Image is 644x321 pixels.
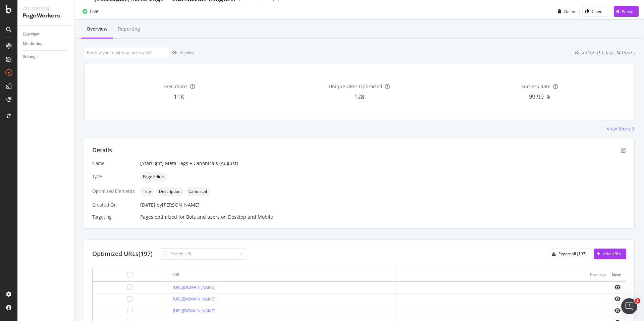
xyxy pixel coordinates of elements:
div: Pages optimized for on [140,214,626,220]
button: Clone [582,6,608,17]
span: Unique URLs Optimized [329,83,382,90]
button: Delete [555,6,577,17]
input: Preview your optimization on a URL [84,47,169,58]
div: Previous [590,272,606,278]
div: Targeting [92,214,135,220]
div: by [PERSON_NAME] [157,202,200,208]
span: Description [159,190,180,194]
div: Add URLs [603,251,621,257]
div: Live [90,8,99,15]
a: Settings [23,53,69,60]
div: Activation [23,5,69,12]
div: Type [92,173,135,180]
div: Based on the last 24 hours [575,49,635,56]
button: Previous [590,271,606,279]
button: Add URLs [594,249,626,259]
div: Overview [87,25,107,32]
div: Preview [179,50,194,55]
div: Export all (197) [558,251,587,257]
a: Monitoring [23,41,69,48]
input: Search URL [161,248,246,260]
button: Preview [169,47,194,58]
span: Success Rate [521,83,550,90]
div: Name [92,160,135,167]
a: Overview [23,31,69,38]
span: 1 [635,298,640,304]
div: Created On [92,202,135,208]
div: [StarLight] Meta Tags + Canonicals (August) [140,160,626,167]
span: Title [143,190,151,194]
div: Settings [23,53,38,60]
div: Desktop and Mobile [228,214,273,220]
div: URL [173,272,180,278]
a: [URL][DOMAIN_NAME] [173,308,215,314]
button: Export all (197) [549,249,592,259]
span: Page Editor [143,175,164,179]
a: [URL][DOMAIN_NAME] [173,284,215,290]
span: Canonical [189,190,207,194]
div: Bots and users [186,214,220,220]
div: Next [612,272,621,278]
div: pen-to-square [621,148,626,153]
div: Monitoring [23,41,43,48]
div: Reporting [118,25,140,32]
div: Optimized Elements [92,188,135,195]
span: 128 [354,93,364,101]
div: Details [92,146,112,155]
div: View More [607,125,630,132]
span: 11K [174,93,184,101]
div: Overview [23,31,39,38]
button: Pause [614,6,639,17]
div: neutral label [140,187,154,196]
span: 99.99 % [529,93,550,101]
button: Next [612,271,621,279]
i: eye [614,296,621,302]
div: Optimized URLs (197) [92,250,153,258]
div: [DATE] [140,202,626,208]
iframe: Intercom live chat [621,298,637,314]
a: View More [607,125,635,132]
i: eye [614,308,621,313]
span: Executions [163,83,187,90]
div: PageWorkers [23,12,69,20]
div: neutral label [186,187,210,196]
div: Pause [622,9,633,14]
div: Clone [592,9,602,14]
div: neutral label [156,187,183,196]
i: eye [614,284,621,290]
div: Delete [564,9,577,14]
a: [URL][DOMAIN_NAME] [173,296,215,302]
div: neutral label [140,172,167,181]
